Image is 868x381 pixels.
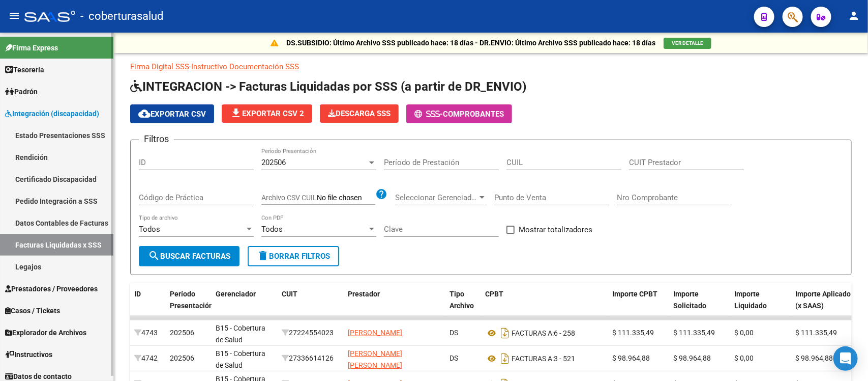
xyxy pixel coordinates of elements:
button: Exportar CSV 2 [222,104,312,123]
span: Archivo CSV CUIL [261,194,317,202]
span: Integración (discapacidad) [5,108,99,119]
div: Open Intercom Messenger [833,346,858,371]
datatable-header-cell: ID [130,283,166,328]
div: 6 - 258 [485,325,604,341]
div: 27336614126 [282,352,340,364]
span: $ 98.964,88 [673,354,711,362]
button: Buscar Facturas [139,246,240,266]
span: Padrón [5,86,38,97]
mat-icon: person [848,10,860,22]
span: Prestador [348,290,380,298]
mat-icon: help [375,188,387,200]
datatable-header-cell: CPBT [481,283,608,328]
div: 4742 [134,352,162,364]
span: Comprobantes [443,110,504,119]
i: Descargar documento [498,350,512,367]
a: Instructivo Documentación SSS [191,62,299,71]
a: Firma Digital SSS [130,62,189,71]
span: VER DETALLE [672,40,703,46]
span: Descarga SSS [328,109,391,118]
mat-icon: cloud_download [138,107,151,120]
button: -Comprobantes [406,104,512,123]
span: B15 - Cobertura de Salud [216,349,265,369]
span: [PERSON_NAME] [PERSON_NAME] [348,349,402,369]
span: CUIT [282,290,297,298]
span: Todos [261,225,283,234]
span: Exportar CSV 2 [230,109,304,118]
span: B15 - Cobertura de Salud [216,324,265,344]
datatable-header-cell: Importe Aplicado (x SAAS) [791,283,857,328]
span: - coberturasalud [80,5,163,28]
span: Instructivos [5,349,52,360]
datatable-header-cell: Prestador [344,283,445,328]
mat-icon: delete [257,250,269,262]
span: Importe Liquidado [734,290,767,310]
p: - [130,61,852,72]
span: Seleccionar Gerenciador [395,193,477,202]
datatable-header-cell: Importe Liquidado [730,283,791,328]
span: [PERSON_NAME] [348,329,402,337]
span: $ 0,00 [734,329,754,337]
span: 202506 [261,158,286,167]
datatable-header-cell: Gerenciador [212,283,278,328]
span: Importe CPBT [612,290,657,298]
span: CPBT [485,290,503,298]
button: Borrar Filtros [248,246,339,266]
mat-icon: search [148,250,160,262]
span: ID [134,290,141,298]
mat-icon: file_download [230,107,242,119]
span: Mostrar totalizadores [519,224,592,236]
span: INTEGRACION -> Facturas Liquidadas por SSS (a partir de DR_ENVIO) [130,79,526,94]
div: 3 - 521 [485,350,604,367]
datatable-header-cell: Tipo Archivo [445,283,481,328]
span: Borrar Filtros [257,252,330,261]
span: $ 111.335,49 [612,329,654,337]
span: $ 0,00 [734,354,754,362]
datatable-header-cell: Importe Solicitado [669,283,730,328]
mat-icon: menu [8,10,20,22]
span: Período Presentación [170,290,213,310]
button: Exportar CSV [130,104,214,123]
span: FACTURAS A: [512,355,554,363]
span: 202506 [170,354,194,362]
div: 4743 [134,327,162,339]
span: Gerenciador [216,290,256,298]
datatable-header-cell: CUIT [278,283,344,328]
button: Descarga SSS [320,104,399,123]
span: - [414,110,443,119]
span: Explorador de Archivos [5,327,86,338]
div: 27224554023 [282,327,340,339]
span: $ 98.964,88 [612,354,650,362]
span: 202506 [170,329,194,337]
span: Firma Express [5,42,58,53]
span: DS [450,354,458,362]
span: DS [450,329,458,337]
span: Prestadores / Proveedores [5,283,98,294]
h3: Filtros [139,132,174,146]
i: Descargar documento [498,325,512,341]
span: Tesorería [5,64,44,75]
span: Todos [139,225,160,234]
span: Importe Aplicado (x SAAS) [795,290,851,310]
span: $ 111.335,49 [673,329,715,337]
span: FACTURAS A: [512,329,554,337]
span: Tipo Archivo [450,290,474,310]
input: Archivo CSV CUIL [317,194,375,203]
span: $ 98.964,88 [795,354,833,362]
datatable-header-cell: Período Presentación [166,283,212,328]
span: Exportar CSV [138,110,206,119]
datatable-header-cell: Importe CPBT [608,283,669,328]
span: Importe Solicitado [673,290,706,310]
button: VER DETALLE [664,38,711,49]
span: $ 111.335,49 [795,329,837,337]
span: Buscar Facturas [148,252,230,261]
app-download-masive: Descarga masiva de comprobantes (adjuntos) [320,104,399,123]
p: DS.SUBSIDIO: Último Archivo SSS publicado hace: 18 días - DR.ENVIO: Último Archivo SSS publicado ... [286,37,655,48]
span: Casos / Tickets [5,305,60,316]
